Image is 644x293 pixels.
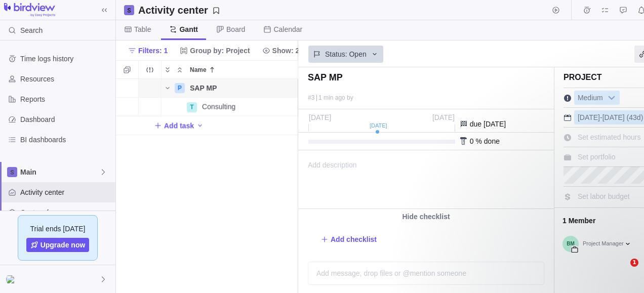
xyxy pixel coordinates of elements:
span: Name [190,65,207,75]
span: Group by: Project [190,46,250,56]
span: Activity center [20,187,111,197]
div: Name [162,98,298,116]
div: Hide checklist [298,209,554,224]
a: Upgrade now [26,238,90,252]
span: Set portfolio [578,153,616,161]
span: Start timer [549,3,563,17]
span: Search [20,25,43,35]
img: Show [6,275,18,283]
span: Expand [162,63,174,77]
span: Board [226,24,245,34]
span: % done [475,137,499,145]
span: by [347,94,353,101]
span: Selection mode [120,63,134,77]
div: Trouble indication [139,98,162,116]
div: Name [186,61,298,78]
span: Add task [164,120,194,131]
span: Set estimated hours [578,133,641,141]
span: My assignments [598,3,612,17]
div: Medium [574,91,620,105]
div: SAP MP [186,79,298,97]
span: Add checklist [320,232,377,246]
span: [DATE] [432,113,455,121]
span: SAP MP [190,83,217,93]
span: Calendar [273,24,302,34]
span: Dashboard [20,114,111,124]
span: Add description [299,151,357,208]
img: logo [4,3,55,17]
a: Time logs [580,8,594,16]
div: P [175,83,185,93]
span: due [DATE] [470,120,506,128]
span: Status: Open [325,49,367,59]
span: Set labor budget [578,192,630,200]
span: Save your current layout and filters as a View [134,3,224,17]
h2: Activity center [138,3,208,17]
span: Add task [154,118,194,133]
span: [DATE] [309,113,331,121]
span: Upgrade now [41,240,86,250]
span: Table [134,24,151,34]
span: Add activity [196,118,204,133]
span: Show: 2 items [258,44,324,58]
span: 0 [470,137,474,145]
span: 1 min ago [318,94,345,101]
span: BI dashboards [20,135,111,145]
span: (43d) [627,113,643,121]
span: Time logs history [20,54,111,64]
span: - [600,113,602,121]
span: Medium [575,91,606,105]
span: Show: 2 items [272,46,320,56]
span: Consulting [202,102,235,112]
span: Reports [20,94,111,104]
div: T [187,102,197,112]
a: My assignments [598,8,612,16]
span: Collapse [174,63,186,77]
span: Resources [20,74,111,84]
span: Project [563,73,602,81]
div: Trouble indication [139,79,162,98]
div: #3 [308,95,314,101]
a: Approval requests [616,8,630,16]
span: Filters: 1 [124,44,172,58]
span: Filters: 1 [138,46,168,56]
span: [DATE] [578,113,600,121]
span: Approval requests [616,3,630,17]
div: Name [162,79,298,98]
span: Main [20,167,99,177]
span: Group by: Project [176,44,254,58]
div: Briti Mazumder [6,273,18,285]
span: Trial ends [DATE] [30,224,86,234]
span: Time logs [580,3,594,17]
span: Gantt [179,24,198,34]
span: Add checklist [331,234,377,244]
span: Custom forms [20,207,111,218]
span: 1 [630,259,638,267]
span: [DATE] [602,113,625,121]
div: grid [116,79,298,293]
iframe: Intercom live chat [610,259,634,283]
div: Consulting [198,98,298,116]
